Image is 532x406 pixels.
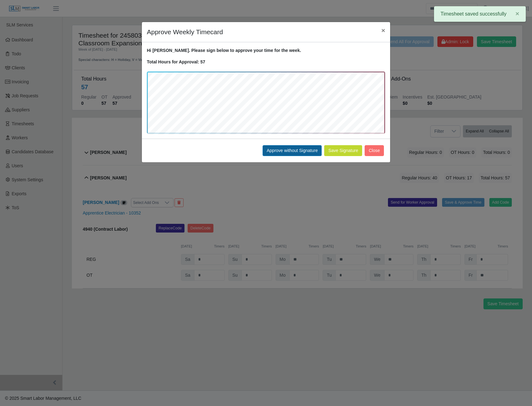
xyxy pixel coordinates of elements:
button: Close [365,145,384,156]
span: × [381,27,385,34]
strong: Hi [PERSON_NAME]. Please sign below to approve your time for the week. [147,48,301,53]
strong: Total Hours for Approval: 57 [147,59,205,64]
button: Approve without Signature [263,145,322,156]
div: Timesheet saved successfully [434,6,526,22]
h4: Approve Weekly Timecard [147,27,223,37]
button: Close [376,22,390,39]
button: Save Signature [324,145,362,156]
